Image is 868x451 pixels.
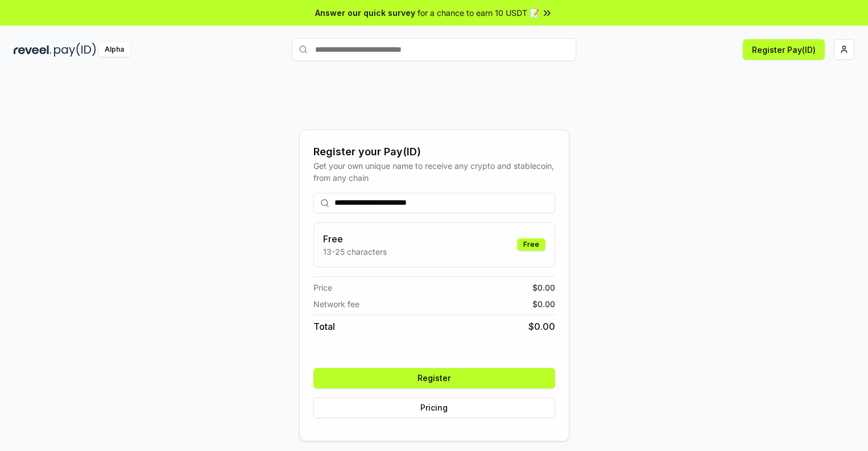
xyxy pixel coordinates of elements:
[315,7,415,19] span: Answer our quick survey
[532,282,555,293] span: $ 0.00
[14,43,52,57] img: reveel_dark
[313,368,555,388] button: Register
[313,144,555,160] div: Register your Pay(ID)
[98,43,130,57] div: Alpha
[323,232,387,246] h3: Free
[313,398,555,418] button: Pricing
[54,43,96,57] img: pay_id
[418,7,539,19] span: for a chance to earn 10 USDT 📝
[323,246,387,258] p: 13-25 characters
[528,320,555,333] span: $ 0.00
[313,320,335,333] span: Total
[313,282,332,293] span: Price
[743,39,825,60] button: Register Pay(ID)
[313,160,555,184] div: Get your own unique name to receive any crypto and stablecoin, from any chain
[532,298,555,310] span: $ 0.00
[313,298,359,310] span: Network fee
[517,238,545,251] div: Free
